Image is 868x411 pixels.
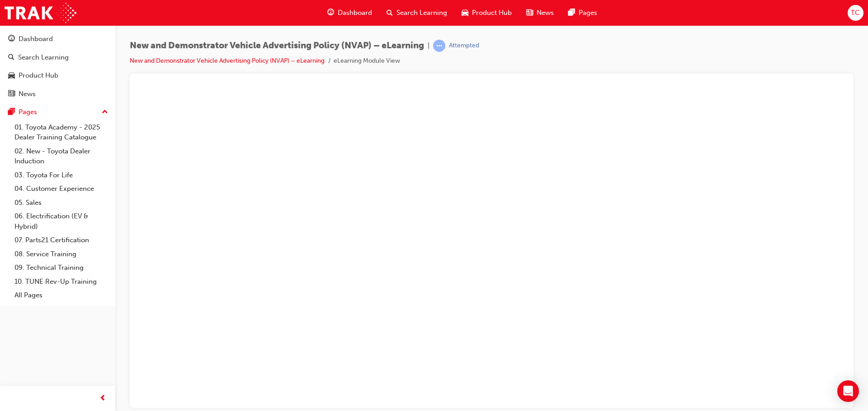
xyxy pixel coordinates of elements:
[11,247,112,261] a: 08. Service Training
[433,40,445,52] span: learningRecordVerb_ATTEMPT-icon
[11,261,112,275] a: 09. Technical Training
[8,108,15,116] span: pages-icon
[130,41,424,51] span: New and Demonstrator Vehicle Advertising Policy (NVAP) – eLearning
[848,5,863,21] button: TC
[19,107,37,117] div: Pages
[472,8,512,18] span: Product Hub
[4,67,112,84] a: Product Hub
[338,8,372,18] span: Dashboard
[428,41,429,51] span: |
[454,4,519,22] a: car-iconProduct Hub
[396,8,447,18] span: Search Learning
[462,7,468,18] span: car-icon
[18,52,69,63] div: Search Learning
[5,3,76,23] img: Trak
[19,34,53,44] div: Dashboard
[99,393,106,404] span: prev-icon
[11,209,112,233] a: 06. Electrification (EV & Hybrid)
[11,275,112,289] a: 10. TUNE Rev-Up Training
[526,7,533,18] span: news-icon
[334,56,400,66] li: eLearning Module View
[327,7,334,18] span: guage-icon
[4,31,112,47] a: Dashboard
[11,168,112,182] a: 03. Toyota For Life
[19,89,36,99] div: News
[11,120,112,144] a: 01. Toyota Academy - 2025 Dealer Training Catalogue
[4,29,112,104] button: DashboardSearch LearningProduct HubNews
[851,8,860,18] span: TC
[568,7,575,18] span: pages-icon
[579,8,597,18] span: Pages
[320,4,379,22] a: guage-iconDashboard
[4,104,112,120] button: Pages
[11,196,112,210] a: 05. Sales
[130,57,325,65] a: New and Demonstrator Vehicle Advertising Policy (NVAP) – eLearning
[387,7,393,18] span: search-icon
[11,288,112,302] a: All Pages
[537,8,554,18] span: News
[19,70,58,81] div: Product Hub
[102,106,108,118] span: up-icon
[8,72,15,80] span: car-icon
[11,182,112,196] a: 04. Customer Experience
[8,35,15,43] span: guage-icon
[8,90,15,98] span: news-icon
[4,49,112,66] a: Search Learning
[8,54,14,62] span: search-icon
[519,4,561,22] a: news-iconNews
[379,4,454,22] a: search-iconSearch Learning
[11,144,112,168] a: 02. New - Toyota Dealer Induction
[837,380,859,402] div: Open Intercom Messenger
[4,86,112,102] a: News
[561,4,604,22] a: pages-iconPages
[11,233,112,247] a: 07. Parts21 Certification
[449,42,479,50] div: Attempted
